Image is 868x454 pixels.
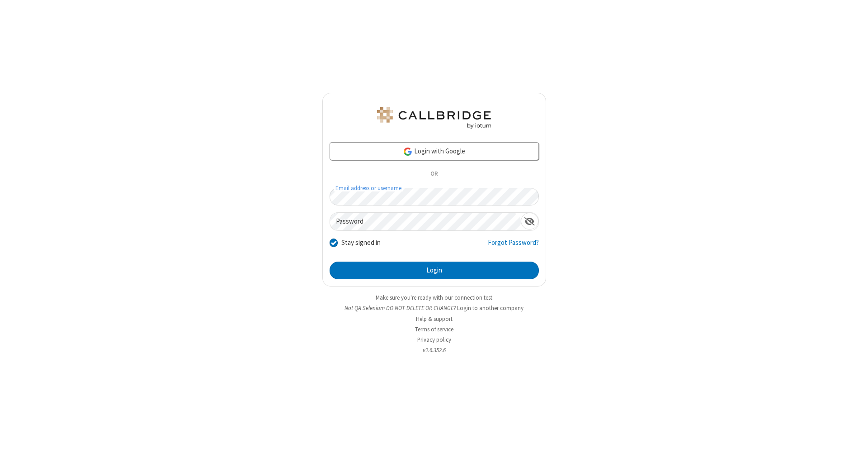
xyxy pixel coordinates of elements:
a: Terms of service [415,325,453,333]
a: Help & support [416,315,453,323]
label: Stay signed in [341,238,381,248]
input: Password [330,213,521,230]
a: Forgot Password? [488,238,539,255]
input: Email address or username [330,188,539,205]
a: Login with Google [330,142,539,160]
img: google-icon.png [403,147,413,157]
a: Privacy policy [417,336,451,344]
span: OR [427,168,441,181]
iframe: Chat [845,430,861,448]
button: Login [330,262,539,280]
img: QA Selenium DO NOT DELETE OR CHANGE [375,107,493,129]
button: Login to another company [457,304,524,312]
div: Show password [521,213,538,229]
a: Make sure you're ready with our connection test [376,294,492,301]
li: Not QA Selenium DO NOT DELETE OR CHANGE? [322,304,546,312]
li: v2.6.352.6 [322,346,546,354]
